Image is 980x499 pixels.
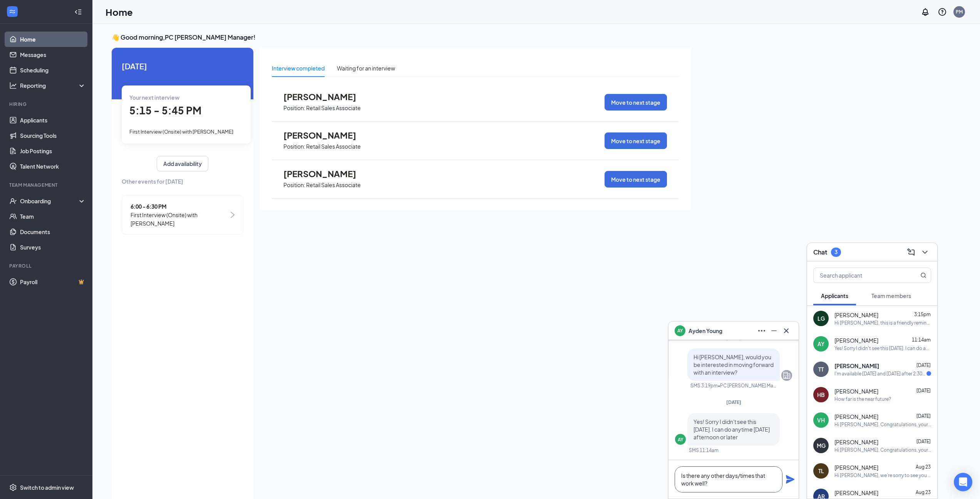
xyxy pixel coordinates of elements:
span: [DATE] [916,388,931,394]
textarea: Is there any other days/times that work well? [675,466,782,492]
svg: ChevronDown [920,248,930,257]
span: [PERSON_NAME] [834,464,878,471]
span: [DATE] [916,362,931,368]
div: Hi [PERSON_NAME], this is a friendly reminder. Your meeting with [PERSON_NAME]'s Closet for Retai... [834,320,931,326]
a: PayrollCrown [20,274,86,290]
div: Hi [PERSON_NAME]. Congratulations, your meeting with [PERSON_NAME]'s Closet for Retail Sales Asso... [834,421,931,428]
div: Waiting for an interview [337,64,395,72]
span: [PERSON_NAME] [834,311,878,319]
button: Minimize [768,325,780,337]
span: 3:15pm [914,311,931,317]
div: Hiring [9,101,84,107]
p: Position: [283,143,305,150]
button: Move to next stage [605,132,667,149]
svg: QuestionInfo [938,7,947,17]
p: Retail Sales Associate [306,104,361,112]
svg: Plane [786,475,795,484]
div: VH [817,416,825,424]
span: Other events for [DATE] [122,177,243,186]
button: Move to next stage [605,171,667,188]
div: Team Management [9,182,84,188]
a: Surveys [20,239,86,255]
div: Hi [PERSON_NAME]. Congratulations, your meeting with [PERSON_NAME]'s Closet for Retail Sales Asso... [834,447,931,453]
button: Cross [780,325,792,337]
span: 5:15 - 5:45 PM [129,104,201,117]
a: Documents [20,224,86,239]
svg: Collapse [74,8,82,16]
span: Aug 23 [916,489,931,495]
p: Retail Sales Associate [306,181,361,189]
span: [PERSON_NAME] [283,92,368,102]
input: Search applicant [814,268,905,283]
span: [PERSON_NAME] [834,489,878,497]
div: AY [818,340,824,348]
h3: 👋 Good morning, PC [PERSON_NAME] Manager ! [112,33,691,42]
span: Hi [PERSON_NAME], would you be interested in moving forward with an interview? [694,353,774,376]
div: AY [678,436,683,443]
span: [PERSON_NAME] [283,169,368,179]
svg: Minimize [769,326,779,335]
span: [PERSON_NAME] [834,413,878,420]
span: Aug 23 [916,464,931,470]
div: Switch to admin view [20,484,74,491]
div: How far is the near future? [834,396,891,402]
svg: Ellipses [757,326,766,335]
span: First Interview (Onsite) with [PERSON_NAME] [129,129,233,135]
span: 6:00 - 6:30 PM [131,202,229,211]
span: First Interview (Onsite) with [PERSON_NAME] [131,211,229,228]
div: SMS 3:19pm [690,382,718,389]
div: LG [818,315,825,322]
h3: Chat [813,248,827,256]
span: Team members [871,292,911,299]
a: Talent Network [20,159,86,174]
span: Yes! Sorry I didn't see this [DATE]. I can do anytime [DATE] afternoon or later [694,418,770,440]
a: Sourcing Tools [20,128,86,143]
div: Open Intercom Messenger [954,473,972,491]
span: Applicants [821,292,848,299]
span: [DATE] [916,439,931,444]
span: Ayden Young [689,327,722,335]
span: [PERSON_NAME] [834,387,878,395]
svg: Cross [782,326,791,335]
div: HB [817,391,825,399]
svg: Notifications [921,7,930,17]
svg: UserCheck [9,197,17,205]
span: [PERSON_NAME] [834,337,878,344]
svg: Settings [9,484,17,491]
span: [PERSON_NAME] [283,130,368,140]
a: Team [20,209,86,224]
span: [PERSON_NAME] [834,362,879,370]
div: Interview completed [272,64,325,72]
div: TL [818,467,824,475]
div: SMS 11:14am [689,447,719,454]
div: Onboarding [20,197,79,205]
div: Payroll [9,263,84,269]
span: [DATE] [122,60,243,72]
svg: ComposeMessage [906,248,916,257]
div: Hi [PERSON_NAME], we’re sorry to see you go! Your meeting with [PERSON_NAME]'s Closet for Retail ... [834,472,931,479]
button: Ellipses [756,325,768,337]
a: Scheduling [20,62,86,78]
button: Add availability [157,156,208,171]
span: [PERSON_NAME] [834,438,878,446]
svg: Analysis [9,82,17,89]
button: ChevronDown [919,246,931,258]
div: TT [818,365,824,373]
a: Home [20,32,86,47]
p: Position: [283,181,305,189]
a: Applicants [20,112,86,128]
button: Move to next stage [605,94,667,111]
a: Job Postings [20,143,86,159]
button: ComposeMessage [905,246,917,258]
span: [DATE] [726,399,741,405]
div: Yes! Sorry I didn't see this [DATE]. I can do anytime [DATE] afternoon or later [834,345,931,352]
div: I'm available [DATE] and [DATE] after 2:30pm and completely open the rest of the week. [834,370,926,377]
span: 11:14am [912,337,931,343]
div: 3 [834,249,838,255]
svg: WorkstreamLogo [8,8,16,15]
div: MG [817,442,826,449]
div: Reporting [20,82,86,89]
p: Position: [283,104,305,112]
svg: MagnifyingGlass [920,272,926,278]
